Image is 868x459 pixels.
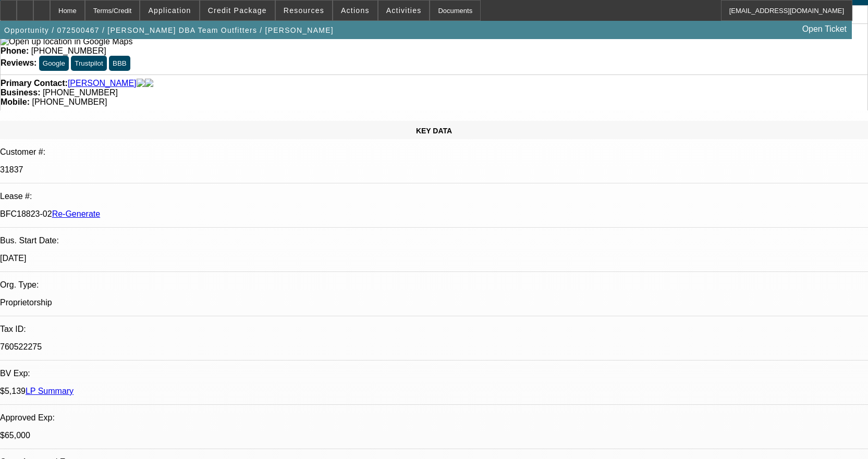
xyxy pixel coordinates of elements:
span: KEY DATA [416,127,452,135]
span: [PHONE_NUMBER] [31,46,106,55]
strong: Business: [1,88,40,97]
a: LP Summary [26,387,74,395]
span: Credit Package [208,6,267,15]
a: Open Ticket [798,20,851,38]
span: [PHONE_NUMBER] [43,88,118,97]
button: Application [140,1,199,20]
button: Actions [333,1,377,20]
span: [PHONE_NUMBER] [32,97,107,106]
strong: Reviews: [1,58,36,67]
a: [PERSON_NAME] [68,79,137,88]
button: Credit Package [200,1,275,20]
span: Resources [284,6,324,15]
img: linkedin-icon.png [145,79,153,88]
strong: Primary Contact: [1,79,68,88]
span: Activities [386,6,422,15]
button: Activities [378,1,430,20]
span: Actions [341,6,370,15]
strong: Mobile: [1,97,30,106]
button: BBB [109,56,130,71]
span: Opportunity / 072500467 / [PERSON_NAME] DBA Team Outfitters / [PERSON_NAME] [4,26,334,34]
strong: Phone: [1,46,29,55]
a: View Google Maps [1,37,132,46]
button: Trustpilot [71,56,106,71]
img: facebook-icon.png [137,79,145,88]
span: Application [148,6,191,15]
button: Resources [276,1,332,20]
button: Google [39,56,69,71]
a: Re-Generate [52,209,101,218]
